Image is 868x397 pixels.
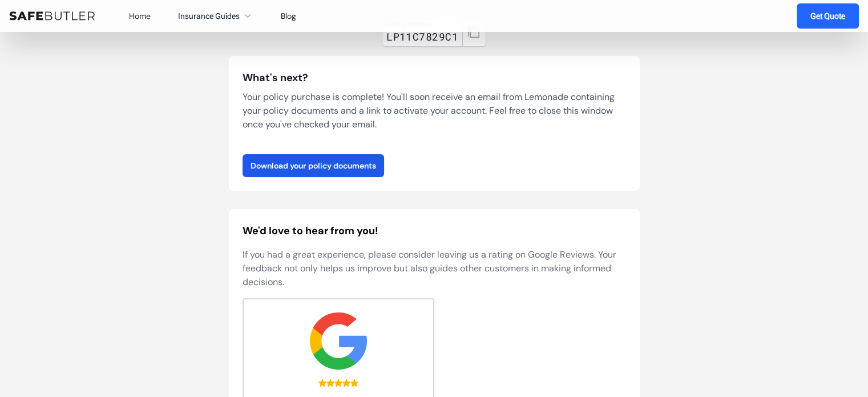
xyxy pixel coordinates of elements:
[281,11,296,21] a: Blog
[318,379,358,387] div: 5.0
[243,90,626,131] p: Your policy purchase is complete! You'll soon receive an email from Lemonade containing your poli...
[797,3,859,29] a: Get Quote
[386,29,458,45] div: LP11C7829C1
[243,248,626,289] p: If you had a great experience, please consider leaving us a rating on Google Reviews. Your feedba...
[243,154,384,177] a: Download your policy documents
[243,223,626,239] h2: We'd love to hear from you!
[243,70,626,86] h3: What's next?
[178,9,253,23] button: Insurance Guides
[310,312,367,370] img: google.svg
[129,11,151,21] a: Home
[9,11,95,21] img: SafeButler Text Logo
